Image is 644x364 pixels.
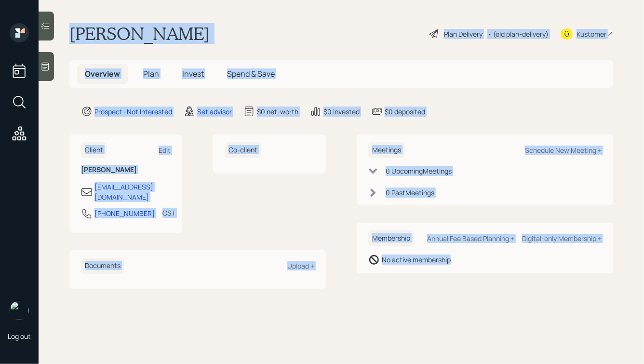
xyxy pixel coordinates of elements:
[257,107,298,117] div: $0 net-worth
[81,258,124,274] h6: Documents
[94,182,171,202] div: [EMAIL_ADDRESS][DOMAIN_NAME]
[94,208,155,218] div: [PHONE_NUMBER]
[227,68,275,79] span: Spend & Save
[487,29,549,39] div: • (old plan-delivery)
[85,68,120,79] span: Overview
[69,23,210,44] h1: [PERSON_NAME]
[525,146,602,155] div: Schedule New Meeting +
[182,68,204,79] span: Invest
[323,107,360,117] div: $0 invested
[382,255,451,265] div: No active membership
[8,332,31,341] div: Log out
[386,188,434,198] div: 0 Past Meeting s
[94,107,172,117] div: Prospect · Not Interested
[143,68,159,79] span: Plan
[287,261,314,270] div: Upload +
[81,142,107,158] h6: Client
[385,107,425,117] div: $0 deposited
[427,234,514,243] div: Annual Fee Based Planning +
[162,208,175,218] div: CST
[81,166,171,174] h6: [PERSON_NAME]
[577,29,606,39] div: Kustomer
[159,146,171,155] div: Edit
[10,301,29,320] img: hunter_neumayer.jpg
[386,166,452,176] div: 0 Upcoming Meeting s
[444,29,483,39] div: Plan Delivery
[522,234,602,243] div: Digital-only Membership +
[368,142,405,158] h6: Meetings
[368,230,414,246] h6: Membership
[197,107,232,117] div: Set advisor
[225,142,261,158] h6: Co-client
